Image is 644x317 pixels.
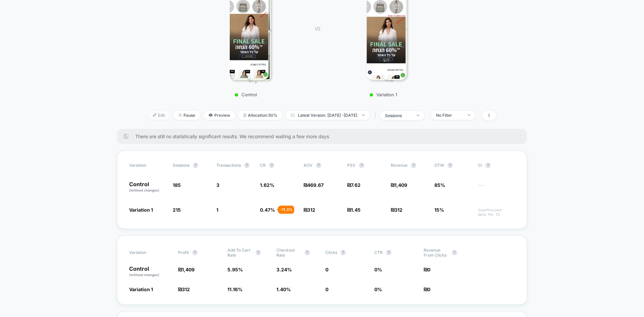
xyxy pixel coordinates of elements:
[394,182,407,188] span: 1,409
[276,267,292,272] span: 3.24 %
[386,250,391,255] button: ?
[178,286,190,292] span: ₪
[327,92,440,97] p: Variation 1
[347,163,356,168] span: PSV
[316,163,321,168] button: ?
[351,207,361,213] span: 1.45
[278,206,294,214] div: - 71.3 %
[468,114,470,116] img: end
[340,250,346,255] button: ?
[434,207,444,213] span: 15%
[227,267,243,272] span: 5.95 %
[362,114,365,116] img: end
[173,111,200,120] span: Pause
[325,250,337,255] span: Clicks
[304,163,313,168] span: AOV
[129,188,159,192] span: (without changes)
[129,207,153,213] span: Variation 1
[485,163,491,168] button: ?
[307,182,324,188] span: 469.67
[129,266,171,277] p: Control
[351,182,361,188] span: 7.62
[424,248,448,258] span: Revenue From Clicks
[129,181,166,193] p: Control
[260,163,266,168] span: CR
[244,113,246,117] img: rebalance
[182,286,190,292] span: 312
[227,248,252,258] span: Add To Cart Rate
[347,207,361,213] span: ₪
[256,250,261,255] button: ?
[173,163,190,168] span: Sessions
[193,163,198,168] button: ?
[304,182,324,188] span: ₪
[129,273,159,277] span: (without changes)
[359,163,364,168] button: ?
[178,250,189,255] span: Profit
[178,113,182,117] img: end
[478,183,515,193] span: ---
[135,134,514,139] span: There are still no statistically significant results. We recommend waiting a few more days
[452,250,457,255] button: ?
[286,111,370,120] span: Latest Version: [DATE] - [DATE]
[325,267,328,272] span: 0
[227,286,243,292] span: 11.16 %
[129,163,166,168] span: Variation
[391,182,407,188] span: ₪
[244,163,250,168] button: ?
[347,182,361,188] span: ₪
[276,248,301,258] span: Checkout Rate
[216,207,218,213] span: 1
[153,113,156,117] img: edit
[191,92,301,97] p: Control
[178,267,195,272] span: ₪
[304,207,315,213] span: ₪
[276,286,291,292] span: 1.40 %
[434,163,471,168] span: OTW
[427,267,430,272] span: 0
[394,207,402,213] span: 312
[216,182,219,188] span: 3
[374,267,382,272] span: 0 %
[325,286,328,292] span: 0
[424,286,430,292] span: ₪
[291,113,294,117] img: calendar
[173,182,181,188] span: 185
[173,207,181,213] span: 215
[182,267,195,272] span: 1,409
[216,163,241,168] span: Transactions
[148,111,170,120] span: Edit
[315,26,320,32] span: VS
[269,163,274,168] button: ?
[129,286,153,292] span: Variation 1
[478,163,515,168] span: CI
[260,182,274,188] span: 1.62 %
[391,207,402,213] span: ₪
[434,182,445,188] span: 85%
[307,207,315,213] span: 312
[391,163,408,168] span: Revenue
[478,208,515,217] span: Insufficient data for CI
[427,286,430,292] span: 0
[424,267,430,272] span: ₪
[129,248,166,258] span: Variation
[411,163,416,168] button: ?
[204,111,235,120] span: Preview
[192,250,198,255] button: ?
[374,286,382,292] span: 0 %
[305,250,310,255] button: ?
[385,113,412,118] div: sessions
[260,207,275,213] span: 0.47 %
[374,250,383,255] span: CTR
[238,111,282,120] span: Allocation: 50%
[373,111,380,120] span: |
[447,163,453,168] button: ?
[417,115,419,116] img: end
[436,113,463,118] div: No Filter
